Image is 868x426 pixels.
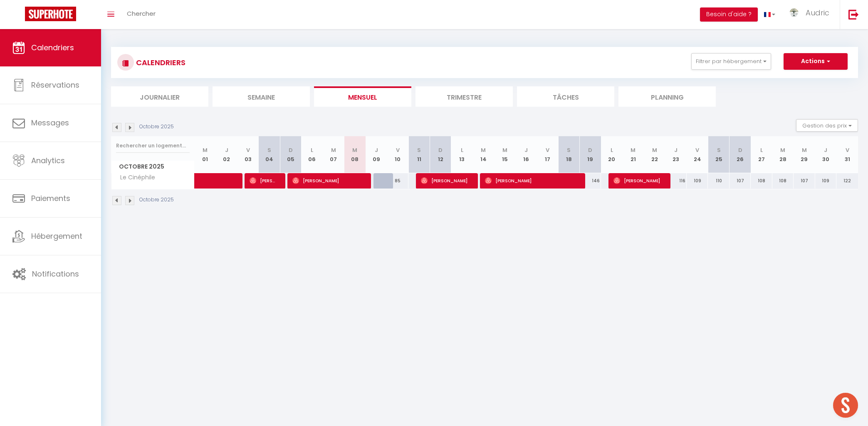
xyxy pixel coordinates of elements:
th: 02 [216,136,237,173]
abbr: M [481,146,486,154]
abbr: D [588,146,592,154]
th: 22 [644,136,665,173]
th: 12 [430,136,451,173]
div: 107 [794,173,815,189]
span: Octobre 2025 [111,161,194,173]
abbr: V [546,146,549,154]
abbr: V [846,146,849,154]
th: 07 [323,136,344,173]
span: Messages [31,118,69,128]
input: Rechercher un logement... [116,138,190,153]
th: 21 [623,136,644,173]
abbr: L [760,146,763,154]
th: 14 [472,136,494,173]
abbr: M [203,146,208,154]
th: 08 [344,136,366,173]
div: Ouvrir le chat [833,393,858,418]
div: 107 [730,173,751,189]
li: Trimestre [415,86,513,107]
span: [PERSON_NAME] [485,173,577,189]
th: 30 [815,136,836,173]
abbr: L [311,146,313,154]
li: Journalier [111,86,208,107]
abbr: D [438,146,443,154]
img: logout [848,9,859,20]
th: 04 [259,136,280,173]
abbr: J [225,146,228,154]
th: 01 [195,136,216,173]
th: 09 [366,136,387,173]
abbr: S [567,146,571,154]
span: Calendriers [31,42,74,53]
span: Chercher [127,9,156,18]
abbr: S [417,146,421,154]
span: [PERSON_NAME] [421,173,470,189]
li: Planning [618,86,716,107]
th: 20 [601,136,622,173]
abbr: M [352,146,357,154]
th: 31 [836,136,858,173]
span: [PERSON_NAME] [613,173,663,189]
span: [PERSON_NAME] [250,173,278,189]
div: 146 [580,173,601,189]
th: 16 [515,136,537,173]
div: 108 [772,173,794,189]
th: 17 [537,136,558,173]
li: Mensuel [314,86,411,107]
span: Réservations [31,80,79,90]
abbr: M [652,146,657,154]
img: ... [788,7,800,18]
abbr: M [802,146,807,154]
button: Gestion des prix [796,119,858,132]
div: 110 [708,173,729,189]
th: 23 [665,136,686,173]
li: Semaine [213,86,310,107]
li: Tâches [517,86,614,107]
abbr: M [780,146,785,154]
abbr: S [717,146,721,154]
abbr: J [375,146,378,154]
p: Octobre 2025 [139,196,174,204]
th: 11 [408,136,430,173]
th: 03 [237,136,258,173]
span: Le Cinéphile [113,173,157,182]
div: 85 [387,173,408,189]
span: Analytics [31,155,65,166]
abbr: L [461,146,463,154]
div: 109 [815,173,836,189]
abbr: V [695,146,699,154]
th: 18 [558,136,579,173]
abbr: V [396,146,400,154]
abbr: M [331,146,336,154]
div: 108 [751,173,772,189]
div: 122 [836,173,858,189]
span: Paiements [31,193,70,203]
th: 29 [794,136,815,173]
abbr: D [289,146,293,154]
abbr: S [267,146,271,154]
abbr: L [611,146,613,154]
p: Octobre 2025 [139,123,174,131]
abbr: M [631,146,636,154]
abbr: J [824,146,827,154]
img: Super Booking [25,7,76,21]
button: Actions [784,53,848,70]
th: 27 [751,136,772,173]
th: 19 [580,136,601,173]
th: 13 [451,136,472,173]
span: [PERSON_NAME] [292,173,363,189]
span: Hébergement [31,231,82,241]
th: 15 [494,136,515,173]
abbr: V [246,146,250,154]
abbr: M [502,146,507,154]
span: Audric [806,7,829,18]
abbr: J [674,146,678,154]
span: Notifications [32,269,79,279]
div: 109 [687,173,708,189]
th: 10 [387,136,408,173]
button: Filtrer par hébergement [691,53,771,70]
abbr: D [738,146,742,154]
th: 06 [302,136,323,173]
th: 24 [687,136,708,173]
abbr: J [524,146,528,154]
